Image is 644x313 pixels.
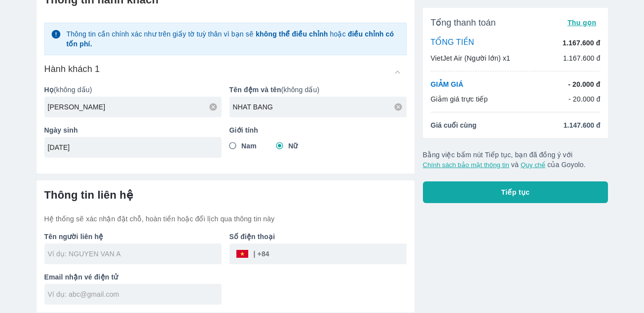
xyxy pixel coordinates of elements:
[44,125,222,135] p: Ngày sinh
[431,94,488,104] p: Giảm giá trực tiếp
[44,86,54,94] b: Họ
[44,63,100,75] h6: Hành khách 1
[564,16,601,30] button: Thu gọn
[44,233,104,241] b: Tên người liên hệ
[563,38,600,48] p: 1.167.600 đ
[431,53,510,63] p: VietJet Air (Người lớn) x1
[431,120,477,130] span: Giá cuối cùng
[423,161,509,169] button: Chính sách bảo mật thông tin
[431,17,496,29] span: Tổng thanh toán
[563,53,601,63] p: 1.167.600 đ
[229,125,407,135] p: Giới tính
[66,29,400,49] p: Thông tin cần chính xác như trên giấy tờ tuỳ thân vì bạn sẽ hoặc
[229,86,281,94] b: Tên đệm và tên
[256,30,328,38] strong: không thể điều chỉnh
[44,85,222,95] p: (không dấu)
[431,79,463,89] p: GIẢM GIÁ
[521,161,545,169] button: Quy chế
[568,19,597,27] span: Thu gọn
[564,120,601,130] span: 1.147.600 đ
[48,249,222,259] input: Ví dụ: NGUYEN VAN A
[288,141,298,151] span: Nữ
[568,94,601,104] p: - 20.000 đ
[423,181,608,203] button: Tiếp tục
[568,79,600,89] p: - 20.000 đ
[229,233,275,241] b: Số điện thoại
[48,102,222,112] input: Ví dụ: NGUYEN
[48,289,222,299] input: Ví dụ: abc@gmail.com
[423,150,608,170] p: Bằng việc bấm nút Tiếp tục, bạn đã đồng ý với và của Goyolo.
[44,273,118,281] b: Email nhận vé điện tử
[241,141,257,151] span: Nam
[233,102,407,112] input: Ví dụ: VAN A
[229,85,407,95] p: (không dấu)
[44,188,407,202] h6: Thông tin liên hệ
[44,214,407,224] p: Hệ thống sẽ xác nhận đặt chỗ, hoàn tiền hoặc đổi lịch qua thông tin này
[48,142,212,152] input: Ví dụ: 31/12/1990
[431,37,474,48] p: TỔNG TIỀN
[501,187,530,197] span: Tiếp tục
